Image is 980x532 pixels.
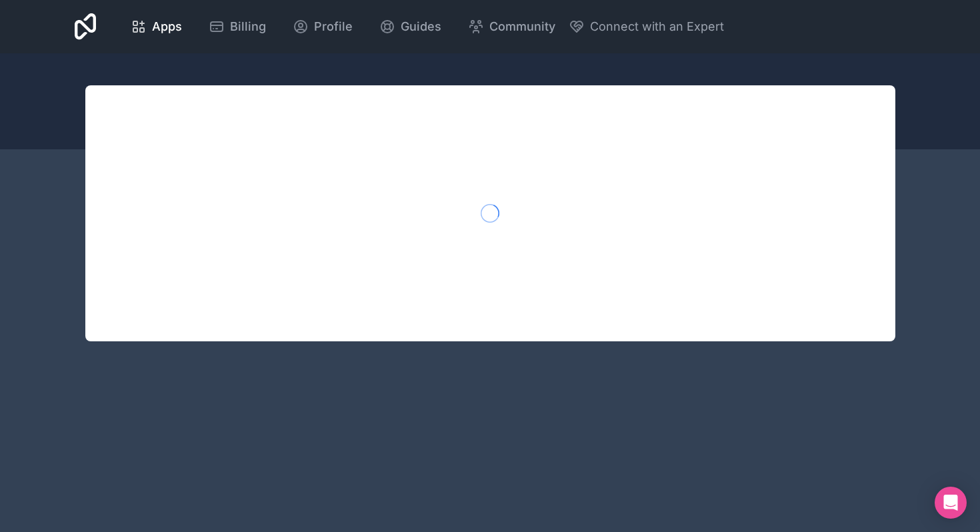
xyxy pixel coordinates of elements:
[314,17,353,36] span: Profile
[230,17,266,36] span: Billing
[152,17,182,36] span: Apps
[282,12,363,41] a: Profile
[401,17,441,36] span: Guides
[457,12,566,41] a: Community
[590,17,724,36] span: Connect with an Expert
[120,12,193,41] a: Apps
[198,12,277,41] a: Billing
[935,487,967,519] div: Open Intercom Messenger
[489,17,555,36] span: Community
[369,12,452,41] a: Guides
[569,17,724,36] button: Connect with an Expert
